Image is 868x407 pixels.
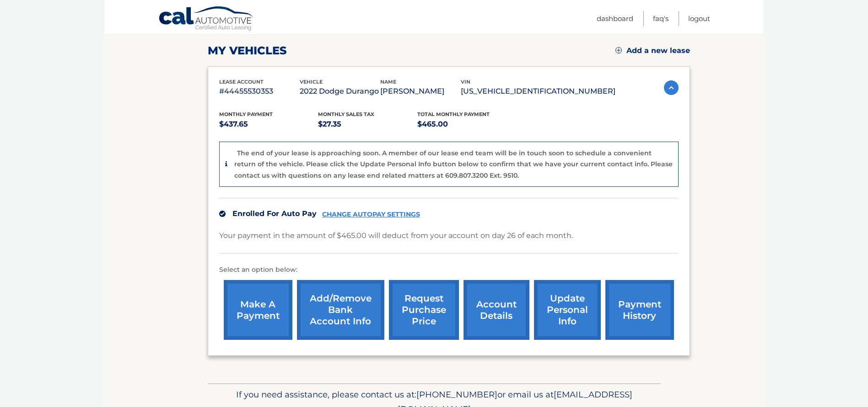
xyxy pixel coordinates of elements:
[208,44,287,58] h2: my vehicles
[219,264,679,275] p: Select an option below:
[464,280,529,340] a: account details
[417,118,517,131] p: $465.00
[380,85,461,98] p: [PERSON_NAME]
[219,211,226,217] img: check.svg
[322,211,420,218] a: CHANGE AUTOPAY SETTINGS
[219,229,573,242] p: Your payment in the amount of $465.00 will deduct from your account on day 26 of each month.
[416,389,497,400] span: [PHONE_NUMBER]
[219,79,264,85] span: lease account
[615,46,690,55] a: Add a new lease
[534,280,601,340] a: update personal info
[219,118,318,131] p: $437.65
[417,111,490,117] span: Total Monthly Payment
[232,209,317,218] span: Enrolled For Auto Pay
[219,85,300,98] p: #44455530353
[653,11,669,26] a: FAQ's
[297,280,384,340] a: Add/Remove bank account info
[664,80,679,95] img: accordion-active.svg
[597,11,633,26] a: Dashboard
[380,79,396,85] span: name
[300,85,380,98] p: 2022 Dodge Durango
[234,149,673,180] p: The end of your lease is approaching soon. A member of our lease end team will be in touch soon t...
[318,118,417,131] p: $27.35
[389,280,459,340] a: request purchase price
[300,79,323,85] span: vehicle
[224,280,292,340] a: make a payment
[615,47,622,53] img: add.svg
[461,85,615,98] p: [US_VEHICLE_IDENTIFICATION_NUMBER]
[219,111,273,117] span: Monthly Payment
[605,280,674,340] a: payment history
[688,11,710,26] a: Logout
[318,111,374,117] span: Monthly sales Tax
[158,6,254,32] a: Cal Automotive
[461,79,470,85] span: vin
